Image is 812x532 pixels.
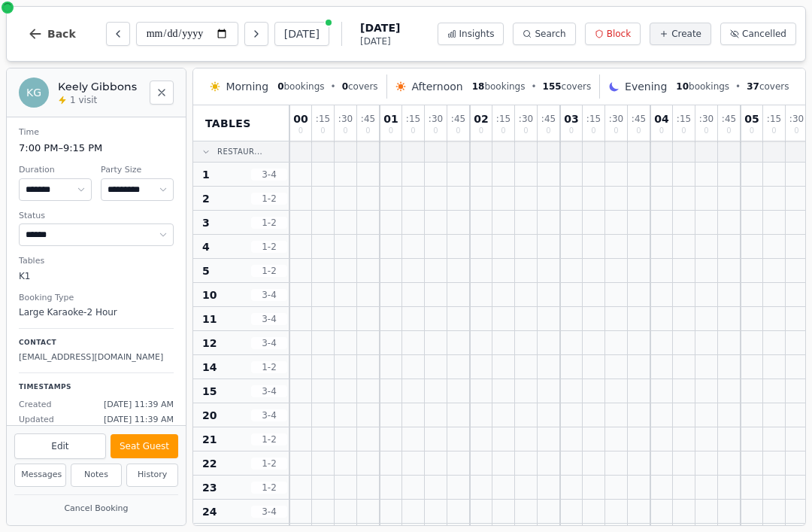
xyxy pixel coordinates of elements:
[569,127,574,135] span: 0
[747,81,789,93] span: covers
[277,81,283,92] span: 0
[19,141,174,156] dd: 7:00 PM – 9:15 PM
[16,16,88,52] button: Back
[411,79,462,94] span: Afternoon
[251,337,287,349] span: 3 - 4
[343,127,347,135] span: 0
[654,114,668,124] span: 04
[591,127,595,135] span: 0
[456,127,460,135] span: 0
[58,79,141,94] h2: Keely Gibbons
[111,434,178,458] button: Seat Guest
[607,28,631,40] span: Block
[320,127,325,135] span: 0
[251,217,287,229] span: 1 - 2
[406,114,420,123] span: : 15
[676,81,689,92] span: 10
[202,239,210,254] span: 4
[202,432,217,447] span: 21
[519,114,533,123] span: : 30
[251,361,287,373] span: 1 - 2
[636,127,641,135] span: 0
[438,23,504,45] button: Insights
[226,79,268,94] span: Morning
[202,287,217,302] span: 10
[277,81,324,93] span: bookings
[338,114,353,123] span: : 30
[14,464,66,487] button: Messages
[251,193,287,205] span: 1 - 2
[251,482,287,494] span: 1 - 2
[433,127,438,135] span: 0
[496,114,511,123] span: : 15
[106,22,130,46] button: Previous day
[531,81,536,93] span: •
[789,114,804,123] span: : 30
[14,500,178,518] button: Cancel Booking
[19,210,174,223] dt: Status
[104,399,174,412] span: [DATE] 11:39 AM
[360,35,400,47] span: [DATE]
[794,127,798,135] span: 0
[251,241,287,253] span: 1 - 2
[331,81,336,93] span: •
[202,312,217,327] span: 11
[585,23,641,45] button: Block
[298,127,303,135] span: 0
[19,306,174,319] dd: Large Karaoke-2 Hour
[217,146,262,157] span: Restaur...
[722,114,736,123] span: : 45
[342,81,348,92] span: 0
[501,127,505,135] span: 0
[251,265,287,277] span: 1 - 2
[472,81,526,93] span: bookings
[202,456,217,471] span: 22
[614,127,618,135] span: 0
[70,94,97,106] span: 1 visit
[251,433,287,445] span: 1 - 2
[383,114,398,124] span: 01
[704,127,708,135] span: 0
[735,81,741,93] span: •
[671,28,701,40] span: Create
[251,385,287,397] span: 3 - 4
[429,114,443,123] span: : 30
[19,126,174,139] dt: Time
[19,338,174,348] p: Contact
[564,114,578,124] span: 03
[767,114,781,123] span: : 15
[47,29,76,39] span: Back
[677,114,691,123] span: : 15
[202,480,217,495] span: 23
[676,81,729,93] span: bookings
[632,114,646,123] span: : 45
[244,22,268,46] button: Next day
[472,81,485,92] span: 18
[14,433,106,459] button: Edit
[101,164,174,177] dt: Party Size
[71,464,123,487] button: Notes
[251,506,287,518] span: 3 - 4
[389,127,393,135] span: 0
[202,408,217,423] span: 20
[726,127,731,135] span: 0
[205,116,251,131] span: Tables
[251,169,287,181] span: 3 - 4
[742,28,786,40] span: Cancelled
[19,292,174,305] dt: Booking Type
[546,127,550,135] span: 0
[202,336,217,351] span: 12
[365,127,370,135] span: 0
[19,414,54,427] span: Updated
[202,191,210,206] span: 2
[479,127,483,135] span: 0
[274,22,329,46] button: [DATE]
[19,255,174,268] dt: Tables
[104,414,174,427] span: [DATE] 11:39 AM
[293,114,308,124] span: 00
[513,23,575,45] button: Search
[650,23,711,45] button: Create
[316,114,330,123] span: : 15
[411,127,415,135] span: 0
[150,81,174,105] button: Close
